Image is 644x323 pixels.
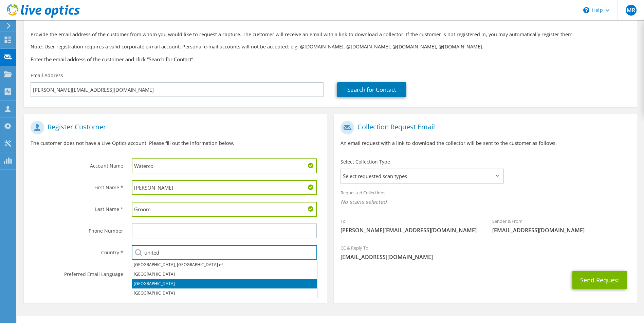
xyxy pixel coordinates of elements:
p: The customer does not have a Live Optics account. Please fill out the information below. [31,139,320,147]
h3: Enter the email address of the customer and click “Search for Contact”. [31,56,630,63]
div: CC & Reply To [334,241,637,264]
p: An email request with a link to download the collector will be sent to the customer as follows. [341,139,630,147]
label: First Name * [31,180,123,191]
li: [GEOGRAPHIC_DATA] [132,279,317,288]
div: To [334,214,485,237]
span: MR [626,5,637,16]
a: Search for Contact [337,82,406,97]
label: Email Address [31,72,63,79]
label: Select Collection Type [341,158,390,165]
span: Select requested scan types [341,169,503,183]
label: Account Name [31,158,123,169]
div: Sender & From [485,214,637,237]
li: [GEOGRAPHIC_DATA], [GEOGRAPHIC_DATA] of [132,260,317,270]
li: [GEOGRAPHIC_DATA] [132,270,317,279]
label: Last Name * [31,202,123,213]
h1: Register Customer [31,121,317,134]
span: [EMAIL_ADDRESS][DOMAIN_NAME] [341,253,630,261]
svg: \n [583,7,589,13]
div: Requested Collections [334,186,637,211]
span: No scans selected [341,198,630,206]
p: Provide the email address of the customer from whom you would like to request a capture. The cust... [31,31,630,38]
label: Preferred Email Language [31,267,123,278]
span: [EMAIL_ADDRESS][DOMAIN_NAME] [492,227,630,234]
span: [PERSON_NAME][EMAIL_ADDRESS][DOMAIN_NAME] [341,227,479,234]
label: Phone Number [31,223,123,234]
label: Country * [31,245,123,256]
button: Send Request [572,271,627,289]
li: [GEOGRAPHIC_DATA] [132,288,317,298]
p: Note: User registration requires a valid corporate e-mail account. Personal e-mail accounts will ... [31,43,630,50]
h1: Collection Request Email [341,121,627,134]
